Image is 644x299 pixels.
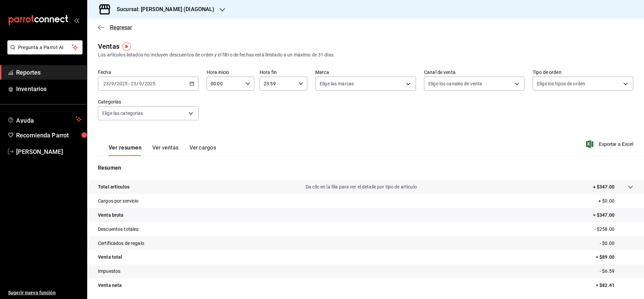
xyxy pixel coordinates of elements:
[98,198,139,205] p: Cargos por servicio
[207,70,254,75] label: Hora inicio
[16,147,82,156] span: [PERSON_NAME]
[98,240,144,247] p: Certificados de regalo
[142,81,144,86] span: /
[537,80,585,87] span: Elige los tipos de orden
[111,5,214,13] h3: Sucursal: [PERSON_NAME] (DIAGONAL)
[190,144,216,156] button: Ver cargos
[98,51,633,58] div: Los artículos listados no incluyen descuentos de orden y el filtro de fechas está limitado a un m...
[110,24,132,31] span: Regresar
[600,268,633,275] p: - $6.59
[596,254,633,261] p: = $89.00
[109,144,142,156] button: Ver resumen
[7,40,83,54] button: Pregunta a Parrot AI
[98,268,120,275] p: Impuestos
[116,81,128,86] input: ----
[5,49,83,56] a: Pregunta a Parrot AI
[8,289,82,296] span: Sugerir nueva función
[593,212,633,219] p: = $347.00
[533,70,633,75] label: Tipo de orden
[152,144,179,156] button: Ver ventas
[122,42,131,51] img: Tooltip marker
[98,24,132,31] button: Regresar
[424,70,525,75] label: Canal de venta
[98,282,122,289] p: Venta neta
[593,183,614,190] p: + $347.00
[98,41,119,51] div: Ventas
[18,44,72,51] span: Pregunta a Parrot AI
[111,81,114,86] input: --
[260,70,307,75] label: Hora fin
[600,240,633,247] p: - $0.00
[587,140,633,148] button: Exportar a Excel
[98,254,122,261] p: Venta total
[16,131,82,140] span: Recomienda Parrot
[596,282,633,289] p: = $82.41
[598,198,633,205] p: + $0.00
[139,81,142,86] input: --
[16,84,82,93] span: Inventarios
[98,70,199,75] label: Fecha
[315,70,416,75] label: Marca
[128,81,130,86] span: -
[98,183,129,190] p: Total artículos
[98,226,139,233] p: Descuentos totales
[114,81,116,86] span: /
[98,212,123,219] p: Venta bruta
[109,81,111,86] span: /
[594,226,633,233] p: - $258.00
[16,115,73,123] span: Ayuda
[16,68,82,77] span: Reportes
[102,110,143,117] span: Elige las categorías
[320,80,354,87] span: Elige las marcas
[98,164,633,172] p: Resumen
[109,144,216,156] div: navigation tabs
[428,80,482,87] span: Elige los canales de venta
[103,81,109,86] input: --
[130,81,137,86] input: --
[306,183,417,190] p: Da clic en la fila para ver el detalle por tipo de artículo
[137,81,139,86] span: /
[144,81,156,86] input: ----
[98,99,199,104] label: Categorías
[74,17,79,23] button: open_drawer_menu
